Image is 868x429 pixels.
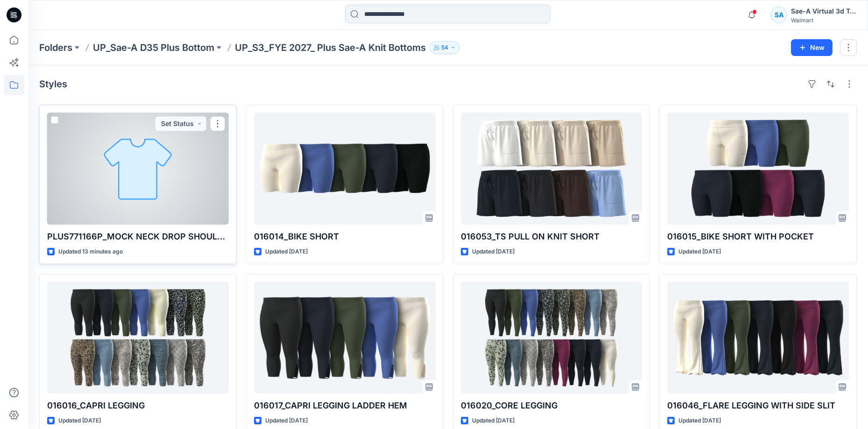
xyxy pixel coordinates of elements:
p: Updated [DATE] [58,416,101,426]
p: Updated [DATE] [678,416,721,426]
div: SA [770,7,787,23]
a: PLUS771166P_MOCK NECK DROP SHOULDER TOP/BOTTOM [47,113,229,225]
p: UP_S3_FYE 2027_ Plus Sae-A Knit Bottoms [235,41,426,54]
p: Updated [DATE] [265,416,308,426]
p: Updated [DATE] [472,247,515,257]
p: 016017_CAPRI LEGGING LADDER HEM [254,399,436,412]
a: 016020_CORE LEGGING [461,281,642,394]
p: 016016_CAPRI LEGGING [47,399,229,412]
p: 016053_TS PULL ON KNIT SHORT [461,230,642,243]
a: 016017_CAPRI LEGGING LADDER HEM [254,281,436,394]
a: 016016_CAPRI LEGGING [47,281,229,394]
p: PLUS771166P_MOCK NECK DROP SHOULDER TOP/BOTTOM [47,230,229,243]
p: Updated [DATE] [472,416,515,426]
p: 016015_BIKE SHORT WITH POCKET [667,230,849,243]
a: Folders [39,41,72,54]
div: Walmart [791,17,856,24]
button: New [791,39,833,56]
p: 016046_FLARE LEGGING WITH SIDE SLIT [667,399,849,412]
p: 54 [441,42,448,53]
p: Updated [DATE] [265,247,308,257]
a: UP_Sae-A D35 Plus Bottom [93,41,214,54]
p: Updated [DATE] [678,247,721,257]
p: 016014_BIKE SHORT [254,230,436,243]
h4: Styles [39,78,67,90]
button: 54 [430,41,460,54]
p: Updated 13 minutes ago [58,247,123,257]
a: 016053_TS PULL ON KNIT SHORT [461,113,642,225]
div: Sae-A Virtual 3d Team [791,6,856,17]
a: 016014_BIKE SHORT [254,113,436,225]
p: 016020_CORE LEGGING [461,399,642,412]
a: 016046_FLARE LEGGING WITH SIDE SLIT [667,281,849,394]
a: 016015_BIKE SHORT WITH POCKET [667,113,849,225]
